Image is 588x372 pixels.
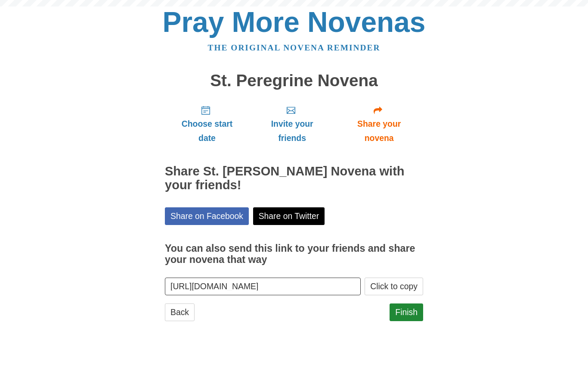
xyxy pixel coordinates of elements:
[165,207,249,225] a: Share on Facebook
[165,165,423,192] h2: Share St. [PERSON_NAME] Novena with your friends!
[165,98,249,150] a: Choose start date
[165,72,423,90] h1: St. Peregrine Novena
[249,98,335,150] a: Invite your friends
[165,243,423,265] h3: You can also send this link to your friends and share your novena that way
[390,303,423,321] a: Finish
[258,117,326,145] span: Invite your friends
[165,303,195,321] a: Back
[365,278,423,295] button: Click to copy
[335,98,423,150] a: Share your novena
[208,43,381,52] a: The original novena reminder
[173,117,241,145] span: Choose start date
[253,207,325,225] a: Share on Twitter
[163,6,426,38] a: Pray More Novenas
[344,117,415,145] span: Share your novena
